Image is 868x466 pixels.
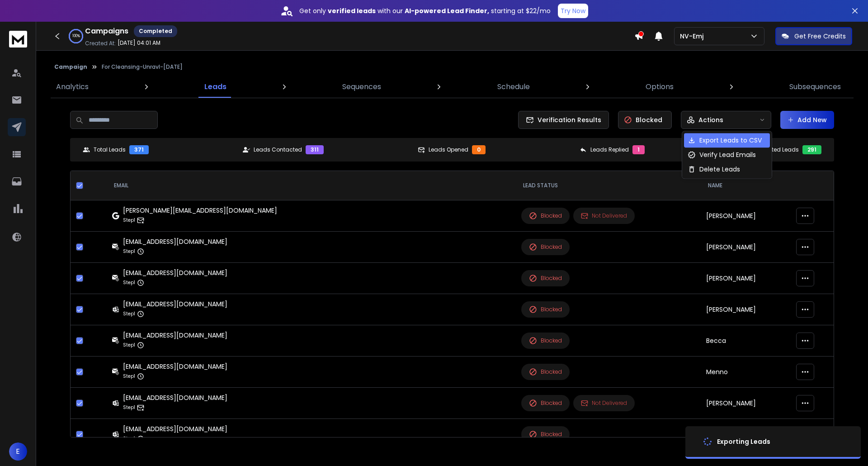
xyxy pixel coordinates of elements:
a: Subsequences [784,76,846,98]
div: Blocked [529,430,562,438]
button: Get Free Credits [775,27,852,45]
p: Delete Leads [699,165,740,174]
p: Sequences [342,81,381,92]
p: 100 % [72,33,80,39]
div: [EMAIL_ADDRESS][DOMAIN_NAME] [123,424,227,433]
th: EMAIL [107,171,516,200]
div: 1 [632,145,645,154]
div: 0 [472,145,486,154]
td: [PERSON_NAME] [701,232,791,263]
a: Schedule [492,76,535,98]
p: Verify Lead Emails [699,150,756,159]
p: For Cleansing-Unravl-[DATE] [102,63,183,71]
p: Blocked [636,115,662,124]
p: Step 1 [123,403,135,412]
td: [PERSON_NAME] [701,200,791,232]
div: Completed [134,25,177,37]
p: Step 1 [123,309,135,319]
div: [EMAIL_ADDRESS][DOMAIN_NAME] [123,362,227,371]
p: Actions [698,115,723,124]
div: Blocked [529,243,562,251]
div: Blocked [529,368,562,376]
p: Leads [204,81,226,92]
h1: Campaigns [85,26,128,37]
td: [PERSON_NAME] [701,263,791,294]
a: Sequences [337,76,387,98]
strong: AI-powered Lead Finder, [405,6,489,15]
td: Becca [701,325,791,357]
p: Analytics [56,81,89,92]
div: [PERSON_NAME][EMAIL_ADDRESS][DOMAIN_NAME] [123,206,277,215]
p: Created At: [85,40,116,47]
span: Verification Results [534,115,601,124]
p: Leads Replied [590,146,629,153]
p: Step 1 [123,434,135,443]
p: Export Leads to CSV [699,136,762,145]
td: [PERSON_NAME] [701,388,791,419]
th: NAME [701,171,791,200]
p: Leads Opened [429,146,468,153]
div: [EMAIL_ADDRESS][DOMAIN_NAME] [123,237,227,246]
a: Options [640,76,679,98]
div: [EMAIL_ADDRESS][DOMAIN_NAME] [123,268,227,277]
div: 371 [129,145,149,154]
img: logo [9,31,27,48]
div: Blocked [529,274,562,282]
button: E [9,442,27,461]
strong: verified leads [328,6,376,15]
p: Step 1 [123,278,135,287]
p: Step 1 [123,216,135,225]
p: Leads Contacted [254,146,302,153]
p: Get only with our starting at $22/mo [299,6,551,15]
td: [PERSON_NAME] [701,294,791,325]
div: [EMAIL_ADDRESS][DOMAIN_NAME] [123,393,227,402]
a: Leads [199,76,232,98]
div: 291 [802,145,821,154]
div: Blocked [529,399,562,407]
button: Verification Results [518,111,609,129]
button: Campaign [54,63,87,71]
p: [DATE] 04:01 AM [118,39,160,47]
div: Blocked [529,337,562,345]
button: Add New [780,111,834,129]
div: Exporting Leads [717,437,770,446]
th: LEAD STATUS [516,171,701,200]
p: Step 1 [123,372,135,381]
div: Blocked [529,305,562,314]
div: [EMAIL_ADDRESS][DOMAIN_NAME] [123,300,227,309]
p: Try Now [561,6,585,15]
div: 311 [306,145,324,154]
td: Menno [701,357,791,388]
p: NV-Emj [680,32,707,41]
p: Subsequences [789,81,841,92]
p: Total Leads [94,146,126,153]
p: Completed Leads [750,146,799,153]
p: Step 1 [123,341,135,350]
div: Not Delivered [581,212,627,219]
a: Analytics [51,76,94,98]
button: Try Now [558,4,588,18]
div: Blocked [529,212,562,220]
div: Not Delivered [581,399,627,407]
p: Step 1 [123,247,135,256]
p: Get Free Credits [794,32,846,41]
p: Schedule [497,81,530,92]
div: [EMAIL_ADDRESS][DOMAIN_NAME] [123,331,227,340]
p: Options [646,81,674,92]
